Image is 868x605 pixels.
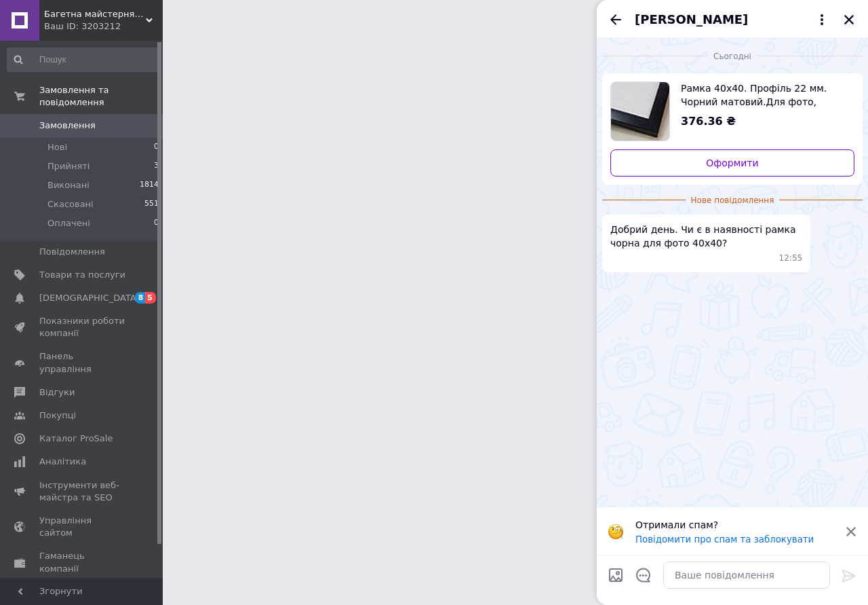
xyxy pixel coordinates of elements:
[635,566,652,584] button: Відкрити шаблони відповідей
[610,223,802,250] span: Добрий день. Чи є в наявності рамка чорна для фото 40х40?
[39,479,125,504] span: Інструменти веб-майстра та SEO
[39,409,76,422] span: Покупці
[47,217,90,230] span: Оплачені
[144,198,159,210] span: 551
[154,141,159,153] span: 0
[608,524,624,540] img: :face_with_monocle:
[635,518,837,532] p: Отримали спам?
[635,11,748,29] span: [PERSON_NAME]
[635,11,830,29] button: [PERSON_NAME]
[39,433,113,445] span: Каталог ProSale
[39,269,125,281] span: Товари та послуги
[39,120,96,132] span: Замовлення
[39,315,125,340] span: Показники роботи компанії
[39,84,163,109] span: Замовлення та повідомлення
[608,12,624,28] button: Назад
[602,49,863,62] div: 12.08.2025
[39,292,140,304] span: [DEMOGRAPHIC_DATA]
[140,179,159,191] span: 1814
[841,12,857,28] button: Закрити
[686,195,780,206] span: Нове повідомлення
[47,179,90,191] span: Виконані
[7,48,160,72] input: Пошук
[39,456,86,468] span: Аналітика
[39,386,75,399] span: Відгуки
[47,198,94,210] span: Скасовані
[135,292,146,304] span: 8
[708,51,757,62] span: Сьогодні
[39,515,125,539] span: Управління сайтом
[681,115,736,128] span: 376.36 ₴
[610,81,854,141] a: Переглянути товар
[610,149,854,177] a: Оформити
[635,534,814,545] button: Повідомити про спам та заблокувати
[47,141,67,153] span: Нові
[44,8,146,20] span: Багетна майстерня "АРТ ФОРМАТ"
[47,160,90,172] span: Прийняті
[154,160,159,172] span: 3
[145,292,156,304] span: 5
[779,253,803,264] span: 12:55 12.08.2025
[39,350,125,375] span: Панель управління
[611,82,669,141] img: 6548526774_w80_h80_ramka-40h40profil-22.jpg
[154,217,159,230] span: 0
[39,550,125,574] span: Гаманець компанії
[681,81,844,109] span: Рамка 40х40. Профіль 22 мм. Чорний матовий.Для фото, картин, вишивок
[39,246,105,258] span: Повідомлення
[44,20,163,33] div: Ваш ID: 3203212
